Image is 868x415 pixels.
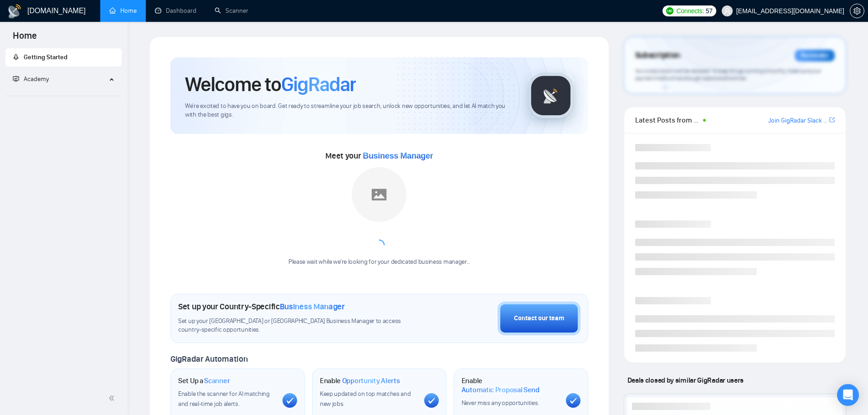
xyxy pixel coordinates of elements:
[320,390,411,408] span: Keep updated on top matches and new jobs.
[185,72,356,97] h1: Welcome to
[13,54,19,60] span: rocket
[178,376,230,385] h1: Set Up a
[204,376,230,385] span: Scanner
[7,4,22,19] img: logo
[768,116,827,126] a: Join GigRadar Slack Community
[109,7,137,15] a: homeHome
[13,76,19,82] span: fund-projection-screen
[666,7,673,15] img: upwork-logo.png
[676,6,704,16] span: Connects:
[281,72,356,97] span: GigRadar
[178,390,270,408] span: Enable the scanner for AI matching and real-time job alerts.
[635,67,821,82] span: Your subscription will be renewed. To keep things running smoothly, make sure your payment method...
[724,8,730,14] span: user
[342,376,400,385] span: Opportunity Alerts
[850,4,864,18] button: setting
[462,376,559,394] h1: Enable
[24,75,49,83] span: Academy
[280,302,345,312] span: Business Manager
[108,394,118,403] span: double-left
[170,354,247,364] span: GigRadar Automation
[850,7,864,15] a: setting
[283,258,476,266] div: Please wait while we're looking for your dedicated business manager...
[155,7,196,15] a: dashboardDashboard
[215,7,248,15] a: searchScanner
[178,317,420,334] span: Set up your [GEOGRAPHIC_DATA] or [GEOGRAPHIC_DATA] Business Manager to access country-specific op...
[514,313,564,323] div: Contact our team
[462,399,539,407] span: Never miss any opportunities.
[13,75,49,83] span: Academy
[5,92,122,98] li: Academy Homepage
[24,53,67,61] span: Getting Started
[462,385,539,395] span: Automatic Proposal Send
[706,6,713,16] span: 57
[795,50,835,61] div: Reminder
[850,7,864,15] span: setting
[498,302,580,335] button: Contact our team
[363,151,433,160] span: Business Manager
[528,73,574,118] img: gigradar-logo.png
[829,116,835,124] a: export
[178,302,345,312] h1: Set up your Country-Specific
[325,151,433,161] span: Meet your
[635,48,680,63] span: Subscription
[837,384,859,406] div: Open Intercom Messenger
[5,48,122,67] li: Getting Started
[5,29,44,48] span: Home
[352,167,406,222] img: placeholder.png
[635,114,700,126] span: Latest Posts from the GigRadar Community
[320,376,400,385] h1: Enable
[829,116,835,123] span: export
[373,239,385,251] span: loading
[185,102,514,119] span: We're excited to have you on board. Get ready to streamline your job search, unlock new opportuni...
[624,372,747,388] span: Deals closed by similar GigRadar users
